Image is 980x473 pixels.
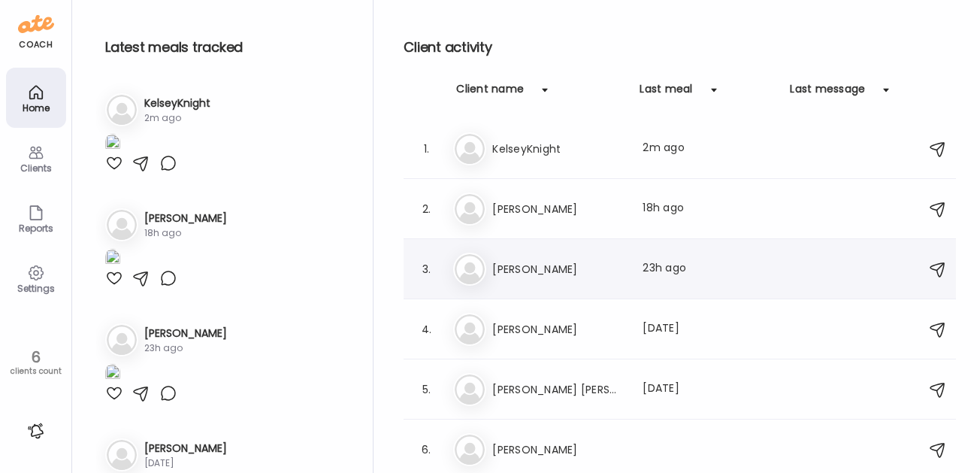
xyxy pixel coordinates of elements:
h3: [PERSON_NAME] [144,211,227,226]
div: 1. [417,140,435,158]
img: bg-avatar-default.svg [107,325,137,355]
h3: [PERSON_NAME] [144,441,227,456]
div: Reports [9,223,63,233]
img: images%2FvG3ax5xqzGR6dE0Le5k779rBJ853%2F9oEO2OvH1cuz3lp3UZB1%2FeX7PQvOvKDfFwOXCY4ih_1080 [105,364,120,384]
h3: [PERSON_NAME] [492,441,625,459]
div: clients count [5,366,66,377]
div: 18h ago [643,200,775,218]
h2: Latest meals tracked [105,36,349,59]
div: Clients [9,163,63,173]
img: bg-avatar-default.svg [455,314,485,344]
img: bg-avatar-default.svg [107,440,137,470]
img: images%2FzuzouSgNReOkgHPrZASkywcpVxc2%2FtmqJ3weEIUDVmh4lfNjy%2FFere20EXb6oXAhFZ8o41_1080 [105,134,120,154]
div: 2m ago [643,140,775,158]
div: 2m ago [144,111,210,125]
h3: [PERSON_NAME] [492,260,625,278]
img: images%2FXY7XyYHSuWV5ADoB7Etz8BrBvNm1%2FeQMqiSEn6Numt9Ywh9ua%2FVBg2WQL1fk2QkmifCkgf_1080 [105,249,120,269]
h3: [PERSON_NAME] [144,326,227,341]
img: bg-avatar-default.svg [455,435,485,465]
h3: [PERSON_NAME] [492,200,625,218]
div: [DATE] [643,381,775,399]
img: bg-avatar-default.svg [455,374,485,405]
h2: Client activity [404,36,956,59]
div: 23h ago [643,260,775,278]
div: coach [19,38,53,51]
h3: KelseyKnight [144,96,210,111]
div: 3. [417,260,435,278]
div: Client name [456,81,524,105]
h3: [PERSON_NAME] [492,320,625,338]
div: 5. [417,381,435,399]
img: ate [18,12,54,36]
div: 2. [417,200,435,218]
div: Home [9,103,63,113]
h3: [PERSON_NAME] [PERSON_NAME] [492,381,625,399]
div: 23h ago [144,341,227,355]
div: [DATE] [643,320,775,338]
img: bg-avatar-default.svg [455,134,485,164]
img: bg-avatar-default.svg [455,254,485,284]
div: Last message [790,81,865,105]
div: 4. [417,320,435,338]
div: Last meal [640,81,692,105]
div: [DATE] [144,456,227,470]
img: bg-avatar-default.svg [107,210,137,240]
div: 6. [417,441,435,459]
div: Settings [9,283,63,293]
div: 18h ago [144,226,227,240]
h3: KelseyKnight [492,140,625,158]
img: bg-avatar-default.svg [107,95,137,125]
img: bg-avatar-default.svg [455,194,485,224]
div: 6 [5,348,66,366]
